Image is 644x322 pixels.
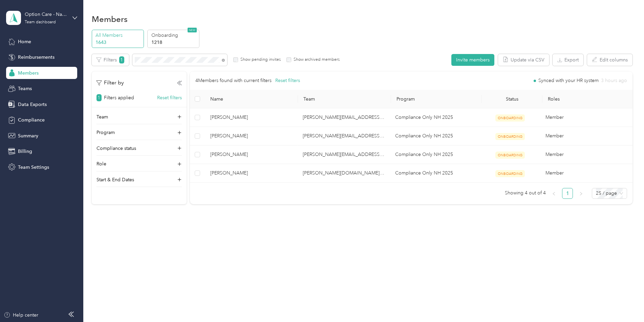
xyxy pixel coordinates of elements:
p: Filter by [96,79,124,87]
span: Members [18,70,39,77]
td: Compliance Only NH 2025 [390,108,480,127]
p: Onboarding [151,32,197,39]
td: Compliance Only NH 2025 [390,127,480,145]
button: right [576,188,586,199]
span: Home [18,38,31,45]
td: Member [540,108,632,127]
td: ONBOARDING [480,145,540,164]
h1: Members [92,16,128,23]
li: 1 [562,188,573,199]
span: Compliance [18,116,45,124]
td: ONBOARDING [480,108,540,127]
td: Timothy Reno [205,145,297,164]
th: Status [482,90,542,108]
th: Program [391,90,482,108]
button: Help center [4,312,38,319]
td: diedre.heath@navenhealth.com [297,108,390,127]
button: Invite members [451,54,494,66]
span: Billing [18,148,32,155]
td: Compliance Only NH 2025 [390,164,480,183]
span: Synced with your HR system [538,78,599,83]
th: Team [298,90,391,108]
button: left [549,188,559,199]
li: Previous Page [549,188,559,199]
td: Timothy Monsman [205,127,297,145]
span: ONBOARDING [495,170,525,177]
p: 1218 [151,39,197,46]
button: Export [553,54,583,66]
td: ONBOARDING [480,127,540,145]
span: [PERSON_NAME] [210,169,292,177]
span: Summary [18,132,38,139]
span: ONBOARDING [495,152,525,159]
div: Page Size [592,188,627,199]
a: 1 [562,188,573,198]
span: ONBOARDING [495,114,525,122]
td: Timothy Moore [205,164,297,183]
button: Edit columns [587,54,632,66]
td: rebecca.geho@navenhealth.com [297,145,390,164]
span: Name [210,96,293,102]
p: Filters applied [104,94,134,101]
iframe: Everlance-gr Chat Button Frame [606,284,644,322]
p: Start & End Dates [96,176,134,183]
span: right [579,192,583,196]
span: 1 [119,56,124,63]
label: Show pending invites [238,57,281,63]
span: ONBOARDING [495,133,525,140]
span: Reimbursements [18,54,55,61]
p: Program [96,129,115,136]
td: amber.showman@navenhealth.com [297,127,390,145]
td: ONBOARDING [480,164,540,183]
div: Team dashboard [25,20,56,24]
p: All Members [95,32,142,39]
p: 4 Members found with current filters [195,77,272,84]
span: 25 / page [596,188,623,198]
td: Compliance Only NH 2025 [390,145,480,164]
button: Reset filters [157,94,182,101]
span: NEW [188,28,197,32]
p: Role [96,160,106,167]
p: Team [96,113,108,120]
span: Showing 4 out of 4 [505,188,546,198]
td: Member [540,164,632,183]
span: Teams [18,85,32,92]
p: 1643 [95,39,142,46]
li: Next Page [576,188,586,199]
span: Team Settings [18,164,49,171]
td: jamie.schwarz@navenhealth.com [297,164,390,183]
td: Member [540,145,632,164]
label: Show archived members [291,57,340,63]
td: Member [540,127,632,145]
p: Compliance status [96,145,136,152]
span: 1 [96,94,102,101]
td: Timothy Wollenberg [205,108,297,127]
span: Data Exports [18,101,47,108]
span: [PERSON_NAME] [210,132,292,140]
button: Reset filters [275,77,300,84]
button: Update via CSV [498,54,549,66]
span: 3 hours ago [601,78,627,83]
span: [PERSON_NAME] [210,151,292,158]
span: left [552,192,556,196]
div: Option Care - Naven Health [25,11,67,18]
th: Name [205,90,298,108]
th: Roles [542,90,636,108]
button: Filters1 [92,54,129,66]
span: [PERSON_NAME] [210,114,292,121]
